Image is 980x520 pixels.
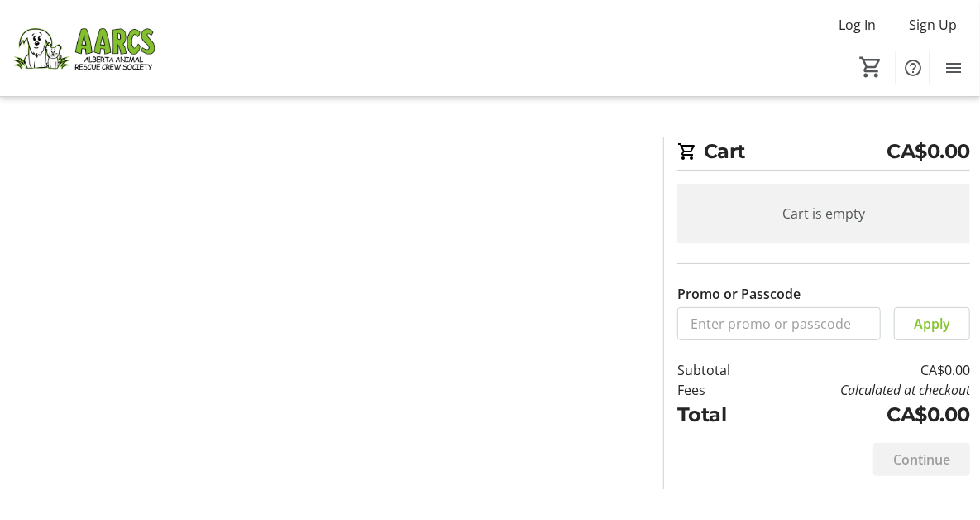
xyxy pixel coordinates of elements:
[894,307,970,340] button: Apply
[677,284,801,304] label: Promo or Passcode
[914,314,950,334] span: Apply
[677,307,881,340] input: Enter promo or passcode
[10,7,157,89] img: Alberta Animal Rescue Crew Society's Logo
[896,12,970,38] button: Sign Up
[677,400,762,430] td: Total
[677,184,970,243] div: Cart is empty
[896,51,930,84] button: Help
[762,360,970,380] td: CA$0.00
[677,137,970,171] h2: Cart
[909,15,957,35] span: Sign Up
[839,15,876,35] span: Log In
[677,360,762,380] td: Subtotal
[825,12,889,38] button: Log In
[856,52,886,82] button: Cart
[762,380,970,400] td: Calculated at checkout
[677,380,762,400] td: Fees
[887,137,971,166] span: CA$0.00
[762,400,970,430] td: CA$0.00
[937,51,970,84] button: Menu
